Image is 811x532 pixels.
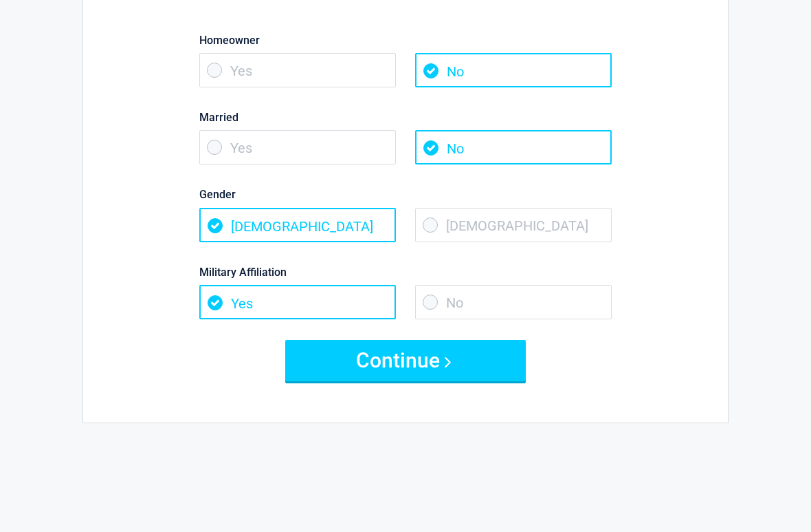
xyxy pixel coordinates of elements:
[199,31,612,50] label: Homeowner
[199,185,612,204] label: Gender
[199,130,396,164] span: Yes
[415,53,612,87] span: No
[415,130,612,164] span: No
[199,263,612,281] label: Military Affiliation
[285,340,526,381] button: Continue
[415,285,612,319] span: No
[199,53,396,87] span: Yes
[199,285,396,319] span: Yes
[199,108,612,127] label: Married
[199,208,396,242] span: [DEMOGRAPHIC_DATA]
[415,208,612,242] span: [DEMOGRAPHIC_DATA]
